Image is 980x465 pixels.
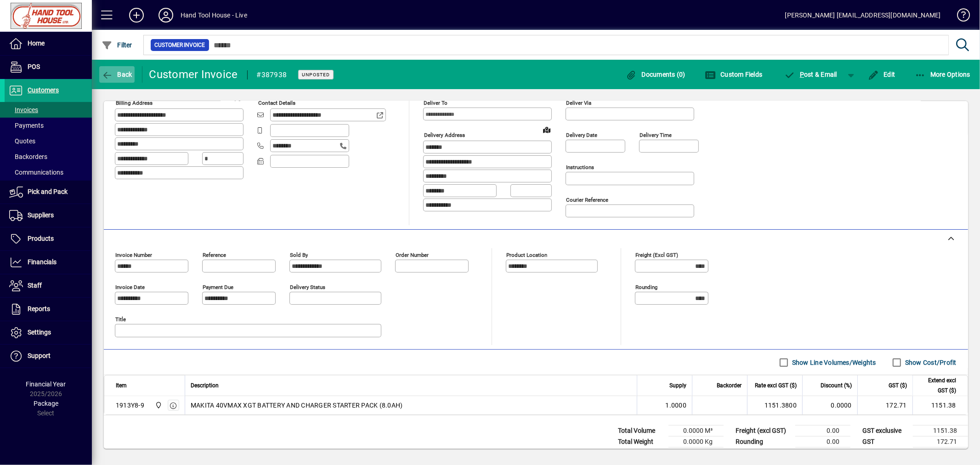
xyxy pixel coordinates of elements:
[950,2,969,32] a: Knowledge Base
[34,400,58,407] span: Package
[5,56,92,79] a: POS
[151,7,181,23] button: Profile
[668,425,724,437] td: 0.0000 M³
[613,425,668,437] td: Total Volume
[5,227,92,250] a: Products
[28,329,51,336] span: Settings
[858,425,913,437] td: GST exclusive
[9,169,63,176] span: Communications
[539,122,554,137] a: View on map
[115,252,152,258] mat-label: Invoice number
[153,400,163,410] span: Frankton
[821,380,852,391] span: Discount (%)
[913,448,968,459] td: 1324.09
[92,66,142,83] app-page-header-button: Back
[28,188,68,195] span: Pick and Pack
[302,72,330,78] span: Unposted
[857,396,912,414] td: 172.71
[116,380,127,391] span: Item
[28,86,59,94] span: Customers
[566,197,608,203] mat-label: Courier Reference
[28,211,54,219] span: Suppliers
[5,118,92,133] a: Payments
[5,133,92,149] a: Quotes
[154,40,205,50] span: Customer Invoice
[802,396,857,414] td: 0.0000
[116,401,144,410] div: 1913Y8-9
[795,437,850,448] td: 0.00
[5,204,92,227] a: Suppliers
[866,66,898,83] button: Edit
[635,252,678,258] mat-label: Freight (excl GST)
[780,66,842,83] button: Post & Email
[705,71,763,78] span: Custom Fields
[912,396,968,414] td: 1151.38
[785,8,941,23] div: [PERSON_NAME] [EMAIL_ADDRESS][DOMAIN_NAME]
[290,252,308,258] mat-label: Sold by
[912,66,973,83] button: More Options
[5,298,92,321] a: Reports
[396,252,429,258] mat-label: Order number
[731,425,795,437] td: Freight (excl GST)
[784,71,838,78] span: ost & Email
[191,401,403,410] span: MAKITA 40VMAX XGT BATTERY AND CHARGER STARTER PACK (8.0AH)
[5,274,92,297] a: Staff
[666,401,687,410] span: 1.0000
[5,164,92,180] a: Communications
[102,41,132,49] span: Filter
[889,380,907,391] span: GST ($)
[424,100,448,106] mat-label: Deliver To
[731,437,795,448] td: Rounding
[191,380,219,391] span: Description
[506,252,547,258] mat-label: Product location
[868,71,895,78] span: Edit
[203,284,233,290] mat-label: Payment due
[9,122,44,129] span: Payments
[115,316,126,323] mat-label: Title
[122,7,151,23] button: Add
[26,380,66,388] span: Financial Year
[669,380,686,391] span: Supply
[635,284,657,290] mat-label: Rounding
[566,100,591,106] mat-label: Deliver via
[5,345,92,368] a: Support
[702,66,765,83] button: Custom Fields
[149,67,238,82] div: Customer Invoice
[257,68,287,82] div: #387938
[231,90,246,105] a: View on map
[28,282,42,289] span: Staff
[717,380,742,391] span: Backorder
[5,102,92,118] a: Invoices
[9,153,47,160] span: Backorders
[800,71,804,78] span: P
[903,358,957,367] label: Show Cost/Profit
[913,437,968,448] td: 172.71
[115,284,145,290] mat-label: Invoice date
[918,375,956,396] span: Extend excl GST ($)
[640,132,672,138] mat-label: Delivery time
[5,149,92,164] a: Backorders
[28,258,57,266] span: Financials
[99,66,135,83] button: Back
[181,8,247,23] div: Hand Tool House - Live
[5,321,92,344] a: Settings
[9,137,35,145] span: Quotes
[915,71,971,78] span: More Options
[566,164,594,170] mat-label: Instructions
[626,71,685,78] span: Documents (0)
[913,425,968,437] td: 1151.38
[290,284,325,290] mat-label: Delivery status
[5,251,92,274] a: Financials
[753,401,797,410] div: 1151.3800
[99,37,135,53] button: Filter
[102,71,132,78] span: Back
[9,106,38,113] span: Invoices
[668,437,724,448] td: 0.0000 Kg
[795,425,850,437] td: 0.00
[5,181,92,204] a: Pick and Pack
[28,63,40,70] span: POS
[613,437,668,448] td: Total Weight
[858,448,913,459] td: GST inclusive
[28,352,51,359] span: Support
[623,66,688,83] button: Documents (0)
